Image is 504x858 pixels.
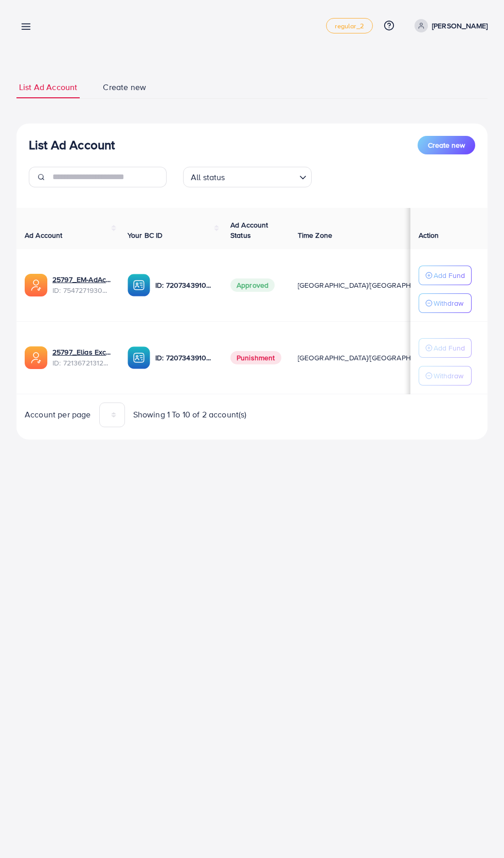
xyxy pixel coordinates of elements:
input: Search for option [228,168,295,185]
span: Ad Account [25,230,63,240]
a: 25797_Elias Excited media_1679944075357 [52,347,111,357]
button: Add Fund [419,338,472,358]
iframe: Chat [460,812,496,850]
p: ID: 7207343910824378369 [155,279,214,291]
button: Add Fund [419,266,472,285]
p: Withdraw [434,370,463,382]
img: ic-ads-acc.e4c84228.svg [25,346,47,369]
span: ID: 7547271930966392849 [52,285,111,295]
span: regular_2 [335,23,364,29]
span: Approved [230,278,275,292]
p: Add Fund [434,269,465,282]
span: List Ad Account [19,81,77,93]
span: Showing 1 To 10 of 2 account(s) [133,409,247,421]
div: <span class='underline'>25797_EM-AdAcc-02_1757236227748</span></br>7547271930966392849 [52,274,111,295]
img: ic-ba-acc.ded83a64.svg [128,274,150,296]
a: regular_2 [326,18,372,33]
span: ID: 7213672131225845762 [52,358,111,368]
span: Action [419,230,439,240]
img: ic-ba-acc.ded83a64.svg [128,346,150,369]
span: Create new [428,140,465,150]
p: [PERSON_NAME] [432,20,488,32]
span: [GEOGRAPHIC_DATA]/[GEOGRAPHIC_DATA] [298,280,441,290]
img: ic-ads-acc.e4c84228.svg [25,274,47,296]
button: Withdraw [419,366,472,386]
button: Create new [418,136,475,154]
span: Account per page [25,409,91,421]
span: All status [189,170,227,185]
p: ID: 7207343910824378369 [155,352,214,364]
span: Create new [103,81,146,93]
h3: List Ad Account [29,137,115,152]
span: Ad Account Status [230,220,268,240]
div: <span class='underline'>25797_Elias Excited media_1679944075357</span></br>7213672131225845762 [52,347,111,368]
span: [GEOGRAPHIC_DATA]/[GEOGRAPHIC_DATA] [298,353,441,363]
a: 25797_EM-AdAcc-02_1757236227748 [52,274,111,285]
div: Search for option [183,167,312,187]
button: Withdraw [419,293,472,313]
a: [PERSON_NAME] [410,19,488,32]
span: Your BC ID [128,230,163,240]
p: Withdraw [434,297,463,309]
span: Punishment [230,351,281,364]
p: Add Fund [434,342,465,354]
span: Time Zone [298,230,332,240]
